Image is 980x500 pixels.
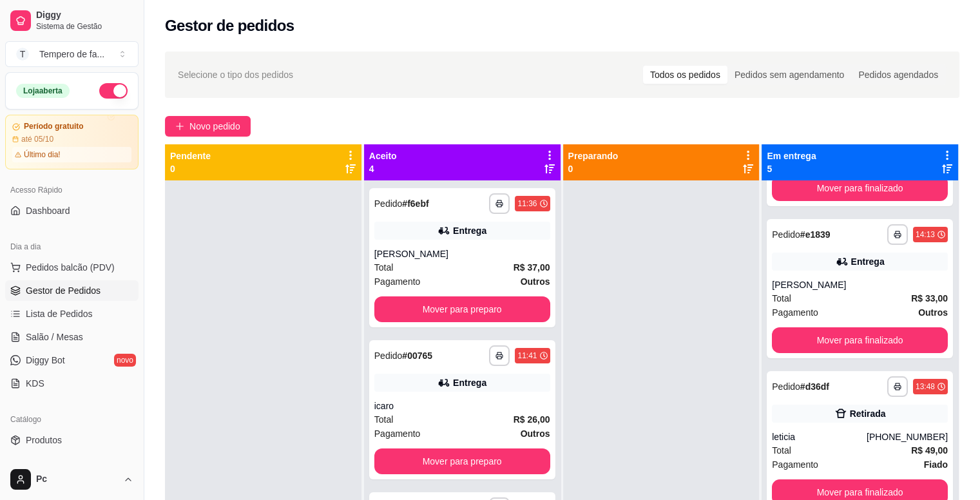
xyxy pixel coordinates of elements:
[26,284,101,297] span: Gestor de Pedidos
[772,327,948,353] button: Mover para finalizado
[24,149,61,160] article: Último dia!
[5,236,139,257] div: Dia a dia
[514,262,550,273] strong: R$ 37,00
[5,303,139,324] a: Lista de Pedidos
[5,430,139,450] a: Produtos
[5,257,139,278] button: Pedidos balcão (PDV)
[374,427,421,441] span: Pagamento
[5,280,139,301] a: Gestor de Pedidos
[521,428,550,439] strong: Outros
[5,453,139,474] a: Complementos
[175,122,184,131] span: plus
[514,414,550,425] strong: R$ 26,00
[178,68,293,82] span: Selecione o tipo dos pedidos
[772,291,791,305] span: Total
[36,21,133,32] span: Sistema de Gestão
[5,180,139,200] div: Acesso Rápido
[5,41,139,67] button: Select a team
[24,122,84,131] article: Período gratuito
[5,5,139,36] a: DiggySistema de Gestão
[772,443,791,457] span: Total
[374,412,394,427] span: Total
[369,162,397,175] p: 4
[374,296,550,322] button: Mover para preparo
[453,376,486,389] div: Entrega
[5,327,139,347] a: Salão / Mesas
[850,407,886,420] div: Retirada
[767,149,816,162] p: Em entrega
[26,261,115,274] span: Pedidos balcão (PDV)
[26,204,70,217] span: Dashboard
[26,457,86,470] span: Complementos
[39,48,104,61] div: Tempero de fa ...
[916,381,935,392] div: 13:48
[36,474,118,485] span: Pc
[374,351,403,361] span: Pedido
[772,278,948,291] div: [PERSON_NAME]
[374,448,550,474] button: Mover para preparo
[26,307,93,320] span: Lista de Pedidos
[453,224,486,237] div: Entrega
[924,459,948,470] strong: Fiado
[5,409,139,430] div: Catálogo
[772,381,800,392] span: Pedido
[911,445,948,456] strong: R$ 49,00
[911,293,948,303] strong: R$ 33,00
[165,116,251,137] button: Novo pedido
[517,198,537,209] div: 11:36
[772,457,818,472] span: Pagamento
[772,229,800,240] span: Pedido
[800,381,829,392] strong: # d36df
[5,200,139,221] a: Dashboard
[5,115,139,169] a: Período gratuitoaté 05/10Último dia!
[170,149,211,162] p: Pendente
[5,350,139,370] a: Diggy Botnovo
[165,15,294,36] h2: Gestor de pedidos
[16,84,70,98] div: Loja aberta
[170,162,211,175] p: 0
[772,305,818,320] span: Pagamento
[26,434,62,447] span: Produtos
[800,229,831,240] strong: # e1839
[568,149,619,162] p: Preparando
[772,430,867,443] div: leticia
[5,464,139,495] button: Pc
[916,229,935,240] div: 14:13
[851,255,885,268] div: Entrega
[918,307,948,318] strong: Outros
[36,10,133,21] span: Diggy
[26,354,65,367] span: Diggy Bot
[99,83,128,99] button: Alterar Status
[16,48,29,61] span: T
[26,331,83,343] span: Salão / Mesas
[517,351,537,361] div: 11:41
[767,162,816,175] p: 5
[402,351,432,361] strong: # 00765
[374,399,550,412] div: icaro
[521,276,550,287] strong: Outros
[369,149,397,162] p: Aceito
[568,162,619,175] p: 0
[374,247,550,260] div: [PERSON_NAME]
[374,260,394,274] span: Total
[26,377,44,390] span: KDS
[189,119,240,133] span: Novo pedido
[643,66,727,84] div: Todos os pedidos
[374,198,403,209] span: Pedido
[851,66,945,84] div: Pedidos agendados
[374,274,421,289] span: Pagamento
[772,175,948,201] button: Mover para finalizado
[5,373,139,394] a: KDS
[727,66,851,84] div: Pedidos sem agendamento
[867,430,948,443] div: [PHONE_NUMBER]
[21,134,53,144] article: até 05/10
[402,198,428,209] strong: # f6ebf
